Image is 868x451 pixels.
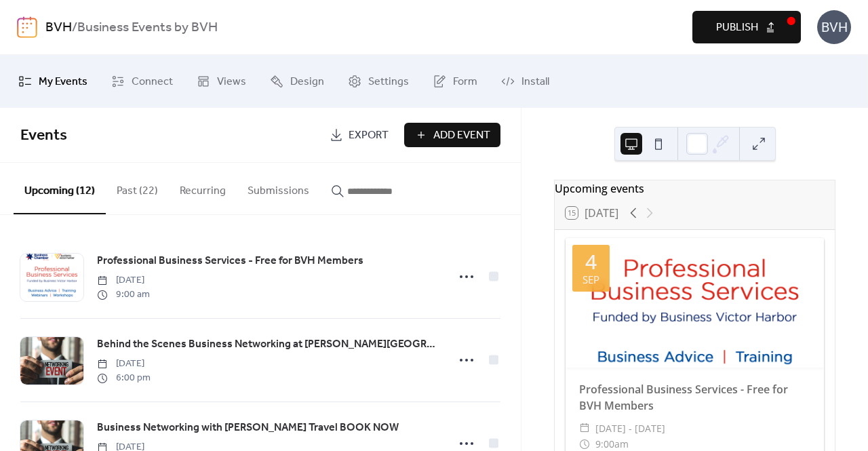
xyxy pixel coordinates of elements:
[97,357,151,371] span: [DATE]
[433,128,490,144] span: Add Event
[97,371,151,385] span: 6:00 pm
[186,60,256,102] a: Views
[579,420,590,437] div: ​
[368,71,409,93] span: Settings
[583,275,599,285] div: Sep
[97,252,363,270] a: Professional Business Services - Free for BVH Members
[290,71,324,93] span: Design
[97,419,399,437] a: Business Networking with [PERSON_NAME] Travel BOOK NOW
[817,10,851,44] div: BVH
[14,163,106,214] button: Upcoming (12)
[338,60,419,102] a: Settings
[97,336,439,353] a: Behind the Scenes Business Networking at [PERSON_NAME][GEOGRAPHIC_DATA] Motor Co BOOK NOW
[521,71,549,93] span: Install
[77,15,218,41] b: Business Events by BVH
[404,123,500,147] button: Add Event
[97,336,439,353] span: Behind the Scenes Business Networking at [PERSON_NAME][GEOGRAPHIC_DATA] Motor Co BOOK NOW
[97,288,150,302] span: 9:00 am
[260,60,334,102] a: Design
[45,15,72,41] a: BVH
[217,71,246,93] span: Views
[39,71,87,93] span: My Events
[237,163,320,213] button: Submissions
[72,15,77,41] b: /
[8,60,98,102] a: My Events
[579,382,788,413] a: Professional Business Services - Free for BVH Members
[453,71,477,93] span: Form
[595,420,665,437] span: [DATE] - [DATE]
[169,163,237,213] button: Recurring
[692,11,801,43] button: Publish
[20,121,67,151] span: Events
[716,20,758,36] span: Publish
[132,71,173,93] span: Connect
[101,60,183,102] a: Connect
[491,60,559,102] a: Install
[349,128,389,144] span: Export
[422,60,488,102] a: Form
[97,273,150,288] span: [DATE]
[106,163,169,213] button: Past (22)
[97,420,399,436] span: Business Networking with [PERSON_NAME] Travel BOOK NOW
[319,123,399,147] a: Export
[585,252,597,272] div: 4
[555,180,835,197] div: Upcoming events
[17,16,37,38] img: logo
